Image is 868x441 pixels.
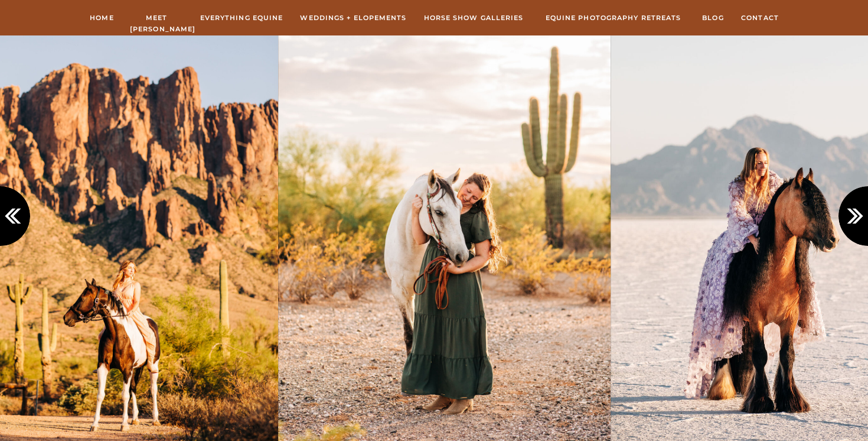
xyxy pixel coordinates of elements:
a: Home [89,12,115,23]
a: Equine Photography Retreats [541,12,686,23]
a: Weddings + Elopements [300,12,407,23]
a: Everything Equine [198,12,285,23]
a: Meet [PERSON_NAME] [130,12,183,23]
a: hORSE sHOW gALLERIES [422,12,526,23]
a: Contact [740,12,779,23]
a: Blog [701,12,725,23]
